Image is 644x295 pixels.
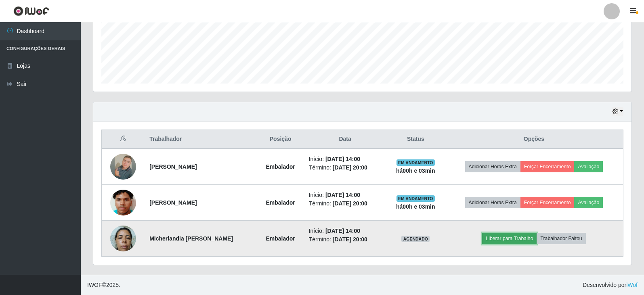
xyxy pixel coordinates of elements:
[149,199,197,206] strong: [PERSON_NAME]
[309,199,382,208] li: Término:
[574,161,603,172] button: Avaliação
[465,161,520,172] button: Adicionar Horas Extra
[396,167,435,174] strong: há 00 h e 03 min
[309,191,382,199] li: Início:
[333,164,367,171] time: [DATE] 20:00
[309,235,382,244] li: Término:
[465,197,520,208] button: Adicionar Horas Extra
[266,163,295,170] strong: Embalador
[309,227,382,235] li: Início:
[13,6,49,16] img: CoreUI Logo
[401,236,430,242] span: AGENDADO
[520,197,575,208] button: Forçar Encerramento
[626,282,638,288] a: iWof
[304,130,386,149] th: Data
[574,197,603,208] button: Avaliação
[325,192,360,198] time: [DATE] 14:00
[110,180,136,226] img: 1752537473064.jpeg
[257,130,304,149] th: Posição
[149,235,233,242] strong: Micherlandia [PERSON_NAME]
[87,281,120,289] span: © 2025 .
[396,203,435,210] strong: há 00 h e 03 min
[325,156,360,162] time: [DATE] 14:00
[309,155,382,163] li: Início:
[537,233,585,244] button: Trabalhador Faltou
[110,221,136,255] img: 1754352447691.jpeg
[482,233,537,244] button: Liberar para Trabalho
[445,130,623,149] th: Opções
[396,195,435,202] span: EM ANDAMENTO
[149,163,197,170] strong: [PERSON_NAME]
[325,228,360,234] time: [DATE] 14:00
[333,236,367,243] time: [DATE] 20:00
[309,163,382,172] li: Término:
[396,159,435,166] span: EM ANDAMENTO
[87,282,102,288] span: IWOF
[266,199,295,206] strong: Embalador
[583,281,638,289] span: Desenvolvido por
[145,130,257,149] th: Trabalhador
[520,161,575,172] button: Forçar Encerramento
[386,130,445,149] th: Status
[266,235,295,242] strong: Embalador
[333,200,367,207] time: [DATE] 20:00
[110,144,136,190] img: 1752573650429.jpeg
